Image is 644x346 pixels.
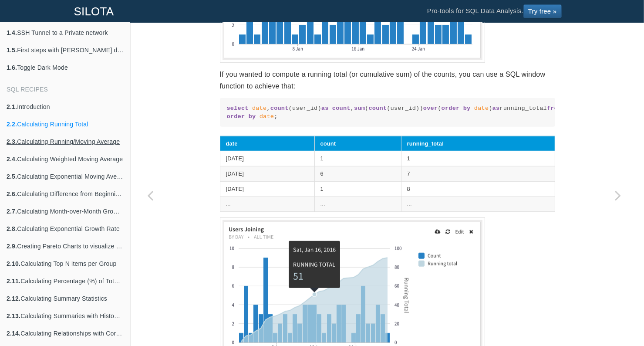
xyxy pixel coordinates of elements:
span: by [249,113,256,120]
span: as [492,105,500,112]
b: 2.4. [7,156,17,163]
span: from [547,105,561,112]
b: 2.7. [7,208,17,215]
td: [DATE] [220,166,314,182]
th: date [220,136,314,151]
b: 2.3. [7,138,17,145]
b: 2.14. [7,330,20,337]
a: Next page: Calculating Running/Moving Average [598,44,637,346]
span: date [474,105,489,112]
a: SILOTA [67,0,121,22]
code: , (user_id) , ( (user_id)) ( ) running_total users_joined ; [227,104,548,121]
b: 2.8. [7,225,17,232]
b: 2.11. [7,278,20,285]
span: sum [354,105,365,112]
span: as [321,105,329,112]
b: 2.6. [7,190,17,197]
a: Try free » [523,4,562,18]
td: 1 [314,181,401,197]
span: date [260,113,274,120]
span: count [332,105,351,112]
b: 2.5. [7,173,17,180]
b: 2.13. [7,312,20,319]
b: 2.1. [7,103,17,110]
td: [DATE] [220,181,314,197]
td: 6 [314,166,401,182]
td: 1 [401,151,555,166]
b: 2.10. [7,260,20,267]
td: 7 [401,166,555,182]
b: 2.12. [7,295,20,302]
li: Pro-tools for SQL Data Analysis. [418,0,570,22]
span: count [270,105,289,112]
span: over [423,105,438,112]
span: select [227,105,249,112]
b: 2.9. [7,243,17,250]
th: count [314,136,401,151]
b: 1.6. [7,64,17,71]
td: ... [401,197,555,212]
p: If you wanted to compute a running total (or cumulative sum) of the counts, you can use a SQL win... [220,68,555,92]
td: ... [314,197,401,212]
span: order [442,105,460,112]
td: [DATE] [220,151,314,166]
iframe: Drift Widget Chat Controller [600,302,634,336]
td: 8 [401,181,555,197]
b: 1.4. [7,29,17,36]
span: by [463,105,471,112]
b: 1.5. [7,47,17,54]
td: 1 [314,151,401,166]
th: running_total [401,136,555,151]
td: ... [220,197,314,212]
span: count [369,105,387,112]
span: date [252,105,266,112]
span: order [227,113,245,120]
a: Previous page: Introduction [131,44,170,346]
b: 2.2. [7,121,17,128]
